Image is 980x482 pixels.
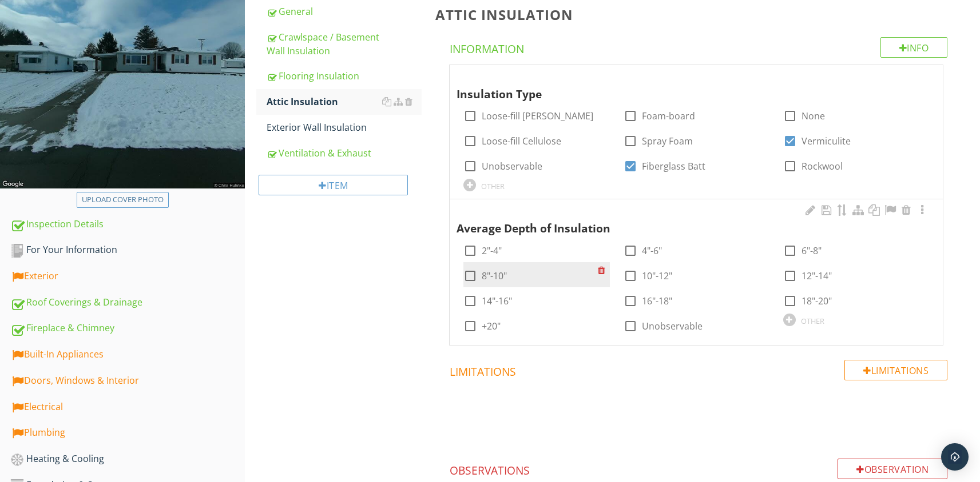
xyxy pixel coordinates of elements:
[10,321,245,336] div: Fireplace & Chimney
[844,360,947,380] div: Limitations
[642,135,693,147] label: Spray Foam
[267,120,422,134] div: Exterior Wall Insulation
[482,245,502,256] label: 2"-4"
[10,347,245,362] div: Built-In Appliances
[802,295,832,307] label: 18"-20"
[482,110,593,122] label: Loose-fill [PERSON_NAME]
[482,320,501,332] label: +20"
[802,160,843,172] label: Rockwool
[267,5,422,18] div: General
[10,425,245,440] div: Plumbing
[267,69,422,83] div: Flooring Insulation
[802,245,822,256] label: 6"-8"
[801,316,824,326] div: OTHER
[482,160,542,172] label: Unobservable
[642,245,662,256] label: 4"-6"
[642,270,672,282] label: 10"-12"
[481,182,505,191] div: OTHER
[457,204,912,237] div: Average Depth of Insulation
[10,373,245,388] div: Doors, Windows & Interior
[10,400,245,415] div: Electrical
[642,295,672,307] label: 16"-18"
[10,295,245,310] div: Roof Coverings & Drainage
[802,110,825,122] label: None
[259,175,408,195] div: Item
[450,459,947,478] h4: Observations
[267,30,422,58] div: Crawlspace / Basement Wall Insulation
[838,459,947,479] div: Observation
[482,135,561,147] label: Loose-fill Cellulose
[642,320,703,332] label: Unobservable
[482,295,512,307] label: 14"-16"
[10,217,245,232] div: Inspection Details
[10,243,245,258] div: For Your Information
[802,270,832,282] label: 12"-14"
[450,37,947,57] h4: Information
[457,70,912,103] div: Insulation Type
[267,95,422,109] div: Attic Insulation
[450,360,947,379] h4: Limitations
[77,192,169,208] button: Upload cover photo
[482,270,507,282] label: 8"-10"
[10,269,245,284] div: Exterior
[880,37,948,58] div: Info
[802,135,851,147] label: Vermiculite
[941,443,969,471] div: Open Intercom Messenger
[642,160,705,172] label: Fiberglass Batt
[82,194,164,206] div: Upload cover photo
[267,146,422,160] div: Ventilation & Exhaust
[435,7,962,22] h3: Attic Insulation
[642,110,695,122] label: Foam-board
[10,452,245,467] div: Heating & Cooling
